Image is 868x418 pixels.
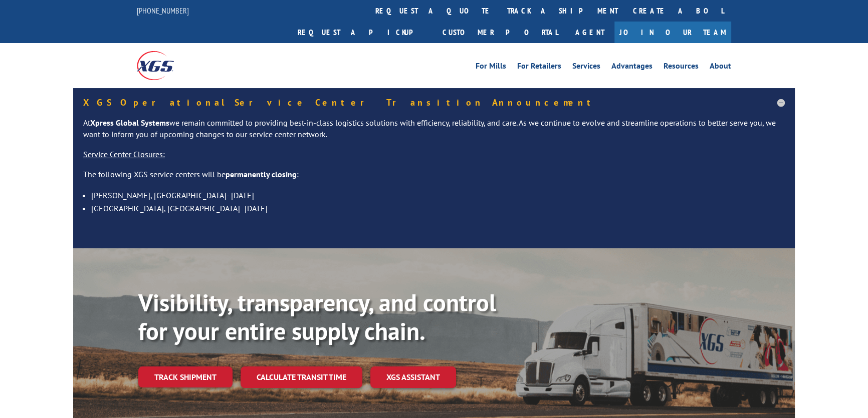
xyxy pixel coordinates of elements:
[226,169,297,179] strong: permanently closing
[241,366,362,388] a: Calculate transit time
[565,22,614,43] a: Agent
[138,366,233,387] a: Track shipment
[517,62,561,73] a: For Retailers
[137,6,189,16] a: [PHONE_NUMBER]
[370,366,456,388] a: XGS ASSISTANT
[83,98,785,107] h5: XGS Operational Service Center Transition Announcement
[611,62,653,73] a: Advantages
[290,22,435,43] a: Request a pickup
[476,62,506,73] a: For Mills
[90,118,169,128] strong: Xpress Global Systems
[710,62,731,73] a: About
[572,62,600,73] a: Services
[83,149,165,159] u: Service Center Closures:
[91,202,785,215] li: [GEOGRAPHIC_DATA], [GEOGRAPHIC_DATA]- [DATE]
[91,189,785,202] li: [PERSON_NAME], [GEOGRAPHIC_DATA]- [DATE]
[138,287,496,347] b: Visibility, transparency, and control for your entire supply chain.
[83,117,785,149] p: At we remain committed to providing best-in-class logistics solutions with efficiency, reliabilit...
[435,22,565,43] a: Customer Portal
[614,22,731,43] a: Join Our Team
[83,169,785,189] p: The following XGS service centers will be :
[664,62,699,73] a: Resources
